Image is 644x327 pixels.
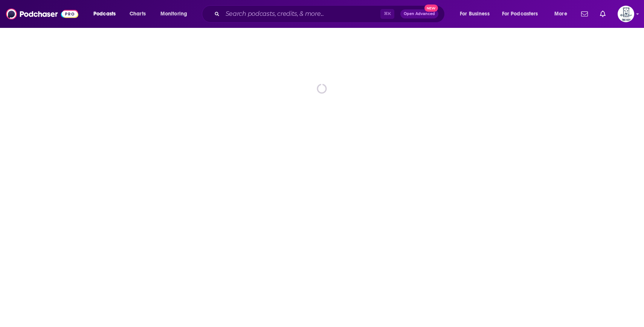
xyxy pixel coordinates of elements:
[618,6,634,22] img: User Profile
[155,8,197,20] button: open menu
[6,7,78,21] img: Podchaser - Follow, Share and Rate Podcasts
[93,9,116,19] span: Podcasts
[223,8,380,20] input: Search podcasts, credits, & more...
[554,9,567,19] span: More
[497,8,549,20] button: open menu
[125,8,150,20] a: Charts
[400,9,438,18] button: Open AdvancedNew
[130,9,146,19] span: Charts
[209,5,452,23] div: Search podcasts, credits, & more...
[618,6,634,22] button: Show profile menu
[88,8,125,20] button: open menu
[618,6,634,22] span: Logged in as TheKeyPR
[578,8,591,20] a: Show notifications dropdown
[160,9,187,19] span: Monitoring
[460,9,490,19] span: For Business
[597,8,609,20] a: Show notifications dropdown
[404,12,435,16] span: Open Advanced
[549,8,577,20] button: open menu
[424,5,438,12] span: New
[502,9,538,19] span: For Podcasters
[380,9,394,19] span: ⌘ K
[455,8,499,20] button: open menu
